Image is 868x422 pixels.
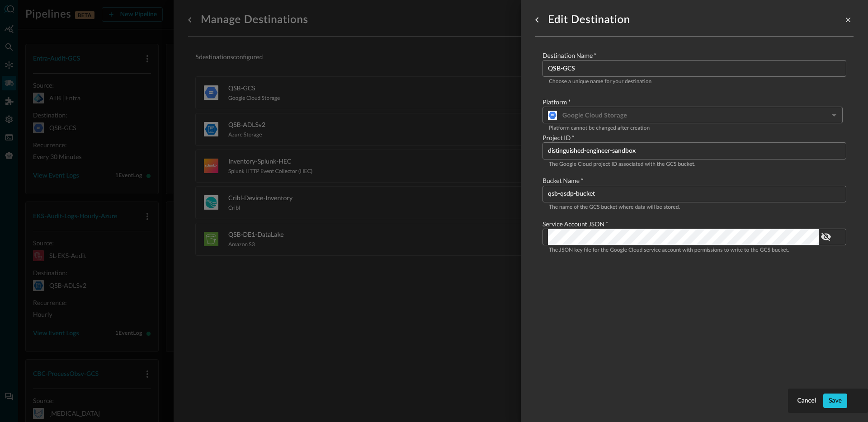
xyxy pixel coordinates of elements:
form: Configure pipeline destination [542,51,846,255]
h1: Edit Destination [548,13,630,27]
p: Choose a unique name for your destination [549,78,840,87]
p: The JSON key file for the Google Cloud service account with permissions to write to the GCS bucket. [549,246,840,255]
p: The name of the GCS bucket where data will be stored. [549,203,840,212]
button: Save [823,394,847,408]
button: toggle password visibility [819,230,833,244]
p: The Google Cloud project ID associated with the GCS bucket. [549,160,840,169]
label: Service Account JSON [542,220,846,229]
button: go back [530,13,544,27]
button: close-drawer [843,14,854,25]
label: Destination Name [542,51,846,60]
label: Project ID [542,133,846,142]
div: Google Cloud Storage [548,111,828,120]
div: Cancel [797,395,816,407]
label: Bucket Name [542,176,846,185]
button: Cancel [795,394,818,408]
p: Platform cannot be changed after creation [549,124,840,133]
div: Save [829,395,842,407]
svg: Google Cloud Storage [548,111,557,120]
input: Enter a name for this destination [548,60,846,77]
label: Platform [542,98,846,107]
